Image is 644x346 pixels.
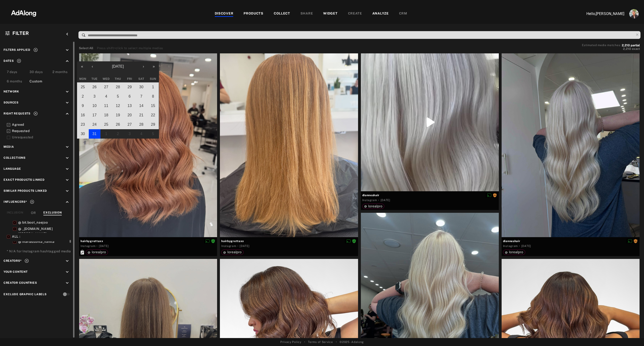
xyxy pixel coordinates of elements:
[340,340,364,344] span: © 2025 - Adalong
[65,89,70,94] i: keyboard_arrow_down
[4,281,37,284] span: Creator Countries
[240,244,249,248] time: 2025-06-30T18:54:28.000Z
[336,340,337,344] span: •
[4,189,47,192] span: Similar Products Linked
[227,250,242,254] span: lorealpro
[521,244,531,248] time: 2025-06-30T17:00:33.000Z
[65,199,70,205] i: keyboard_arrow_up
[30,70,43,75] div: 30 days
[65,177,70,183] i: keyboard_arrow_down
[7,249,71,254] div: * N/A for Instagram hashtagged media
[65,269,70,275] i: keyboard_arrow_down
[628,8,640,20] button: Account settings
[505,250,523,254] div: lorealpro
[577,11,624,17] p: Hello, [PERSON_NAME]
[623,47,631,51] span: 2,210
[486,193,493,198] button: Disable diffusion on this media
[22,221,48,224] span: bit.boot_naejoo
[237,244,239,248] span: ·
[223,250,242,254] div: lorealpro
[12,234,71,239] div: ALL :
[12,129,71,133] div: Requested
[81,239,216,243] span: hairbygrettaxx
[81,250,84,254] svg: Exact products linked
[372,11,389,17] div: ANALYZE
[97,46,163,51] div: Press shift+click to select multiple medias
[22,240,55,243] span: mariassunta_vanita
[30,79,42,85] div: Custom
[4,178,45,181] span: Exact Products Linked
[12,122,71,127] div: Agreed
[12,30,29,36] span: Filter
[362,193,497,197] span: dianneshair
[7,210,23,215] div: INCLUSION
[65,166,70,172] i: keyboard_arrow_down
[493,193,497,197] span: Rights requested
[4,200,27,203] span: Influencers*
[622,44,640,47] button: 2,210partial
[215,11,233,17] div: DISCOVER
[280,340,301,344] a: Privacy Policy
[31,210,36,215] span: OR
[622,44,630,47] span: 2,210
[65,48,70,53] i: keyboard_arrow_down
[629,9,639,18] img: ACg8ocLjEk1irI4XXb49MzUGwa4F_C3PpCyg-3CPbiuLEZrYEA=s96-c
[364,205,383,208] div: lorealpro
[65,258,70,264] i: keyboard_arrow_down
[519,244,520,248] span: ·
[79,46,93,51] button: Select All
[4,90,19,93] span: Network
[626,239,633,243] button: Disable diffusion on this media
[3,6,44,20] img: 63233d7d88ed69de3c212112c67096b6.png
[348,11,362,17] div: CREATE
[221,239,356,243] span: hairbygrettaxx
[244,11,263,17] div: PRODUCTS
[65,59,70,64] i: keyboard_arrow_up
[4,270,27,273] span: Your Content
[4,112,30,115] span: Right Requests
[4,259,22,262] span: Creators*
[12,135,71,140] div: Unrequested
[323,11,337,17] div: WIDGET
[4,292,46,296] div: Exclude Graphic Labels
[368,204,383,208] span: lorealpro
[345,239,352,243] button: Disable diffusion on this media
[211,239,215,243] span: Rights agreed
[65,188,70,194] i: keyboard_arrow_down
[81,244,95,248] div: Instagram
[65,32,70,37] i: keyboard_arrow_left
[621,324,644,346] iframe: Chat Widget
[378,198,379,202] span: ·
[304,340,305,344] span: •
[352,239,356,243] span: Rights agreed
[92,250,106,254] span: lorealpro
[52,70,68,75] div: 2 months
[221,244,236,248] div: Instagram
[96,244,98,248] span: ·
[503,239,638,243] span: dianneshair
[582,47,640,51] button: 2,210exact
[274,11,290,17] div: COLLECT
[4,59,14,63] span: Dates
[381,199,390,202] time: 2025-06-30T17:00:33.000Z
[65,100,70,105] i: keyboard_arrow_down
[300,11,313,17] div: SHARE
[633,239,638,243] span: Rights requested
[18,227,53,236] span: _[DOMAIN_NAME][PERSON_NAME]
[4,156,26,159] span: Collections
[88,250,106,254] div: lorealpro
[204,239,211,243] button: Disable diffusion on this media
[4,48,30,52] span: Filters applied
[7,70,17,75] div: 7 days
[308,340,333,344] a: Terms of Service
[503,244,518,248] div: Instagram
[65,280,70,286] i: keyboard_arrow_down
[582,44,621,47] span: Estimated media matches:
[43,210,62,215] div: EXCLUSION
[362,198,377,202] div: Instagram
[399,11,407,17] div: CRM
[4,145,14,148] span: Media
[65,155,70,161] i: keyboard_arrow_down
[4,101,19,104] span: Sources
